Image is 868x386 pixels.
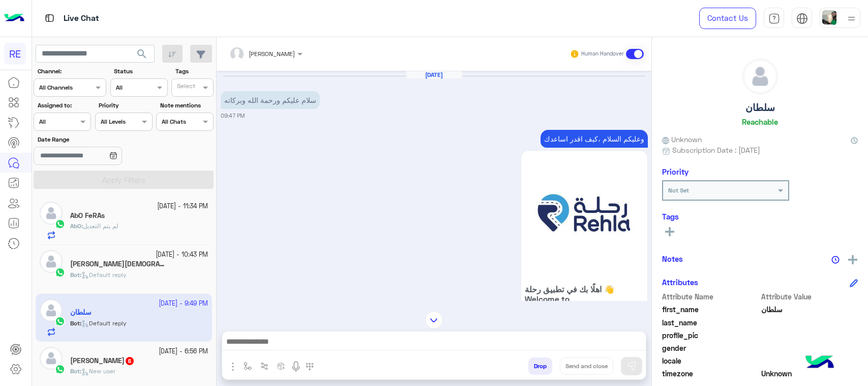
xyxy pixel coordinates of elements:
b: : [70,271,81,279]
span: سلطان [761,304,858,315]
button: select flow [240,357,256,374]
span: Unknown [662,134,702,145]
span: Bot [70,271,80,279]
img: notes [831,256,840,264]
span: Default reply [81,271,127,279]
span: [PERSON_NAME] [249,50,295,58]
span: Attribute Name [662,291,759,302]
img: tab [43,12,56,24]
span: Unknown [761,368,858,379]
span: search [136,48,148,60]
span: locale [662,355,759,366]
h6: Attributes [662,278,698,287]
div: Select [175,81,195,93]
img: profile [845,12,858,25]
div: RE [4,43,26,65]
label: Note mentions [160,101,213,110]
h6: Notes [662,254,683,263]
span: Bot [70,367,80,375]
p: Live Chat [64,12,99,25]
h6: [DATE] [406,71,462,78]
button: Drop [528,357,552,375]
span: Subscription Date : [DATE] [672,145,760,155]
h6: Reachable [742,117,778,126]
label: Channel: [38,67,105,76]
span: null [761,355,858,366]
img: tab [768,13,780,24]
button: Apply Filters [34,171,214,189]
h6: Tags [662,212,858,221]
small: [DATE] - 11:34 PM [157,202,208,211]
img: send voice note [290,361,302,373]
h5: Ahmed [70,356,135,365]
button: create order [273,357,290,374]
b: Not Set [668,186,689,194]
button: search [130,45,155,67]
span: first_name [662,304,759,315]
span: Attribute Value [761,291,858,302]
img: send message [626,361,637,371]
img: select flow [244,362,252,370]
button: Trigger scenario [256,357,273,374]
span: null [761,343,858,353]
small: Human Handover [581,50,624,58]
small: 09:47 PM [221,112,245,120]
a: tab [764,8,784,29]
b: : [70,222,83,230]
button: Send and close [560,357,613,375]
span: لم يتم التعديل [83,222,118,230]
label: Priority [99,101,151,110]
h5: سلطان [745,102,775,114]
img: Trigger scenario [260,362,268,370]
span: 6 [126,357,134,365]
span: timezone [662,368,759,379]
img: scroll [425,311,443,329]
img: add [848,255,857,264]
label: Assigned to: [38,101,90,110]
p: 10/10/2025, 9:47 PM [541,130,648,148]
img: Logo [4,8,24,29]
img: hulul-logo.png [802,345,837,381]
img: defaultAdmin.png [40,202,63,225]
img: WhatsApp [55,364,65,374]
img: make a call [306,363,314,371]
label: Status [114,67,166,76]
h6: Priority [662,167,689,176]
img: userImage [822,10,836,24]
p: 10/10/2025, 9:47 PM [221,91,320,109]
img: WhatsApp [55,219,65,229]
img: WhatsApp [55,267,65,278]
span: New user [81,367,115,375]
span: profile_pic [662,330,759,341]
img: defaultAdmin.png [40,347,63,370]
b: : [70,367,81,375]
img: defaultAdmin.png [743,59,777,94]
h5: ثامر الله [70,260,166,268]
img: 88.jpg [525,154,644,273]
span: gender [662,343,759,353]
img: defaultAdmin.png [40,250,63,273]
span: AbO [70,222,81,230]
span: last_name [662,317,759,328]
img: create order [277,362,285,370]
span: اهلًا بك في تطبيق رحلة 👋 Welcome to [GEOGRAPHIC_DATA] 👋 من فضلك أختر لغة التواصل Please choose yo... [525,284,644,342]
label: Date Range [38,135,152,144]
label: Tags [175,67,213,76]
h5: AbO FeRAs [70,211,105,220]
img: send attachment [227,361,239,373]
img: tab [796,13,808,24]
small: [DATE] - 6:56 PM [159,347,208,356]
small: [DATE] - 10:43 PM [156,250,208,260]
a: Contact Us [699,8,756,29]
